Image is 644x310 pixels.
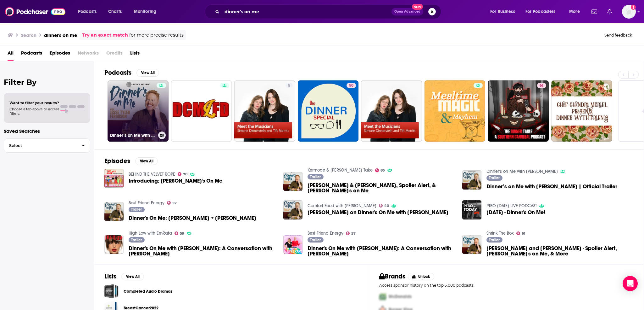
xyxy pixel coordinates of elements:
[135,157,158,165] button: View All
[131,238,142,242] span: Trailer
[178,172,188,176] a: 70
[308,210,448,215] span: [PERSON_NAME] on Dinner's On Me with [PERSON_NAME]
[104,157,158,165] a: EpisodesView All
[82,32,128,39] a: Try an exact match
[283,200,303,219] img: Sofia Vergara on Dinner's On Me with Jesse Tyler Ferguson
[347,83,356,88] a: 50
[486,184,617,189] a: Dinner’s on Me with Jesse Tyler Ferguson | Official Trailer
[537,83,546,88] a: 61
[172,202,177,205] span: 57
[525,7,556,16] span: For Podcasters
[129,178,222,184] a: Introducing: Dinner's On Me
[21,48,42,61] a: Podcasts
[131,208,142,211] span: Trailer
[486,7,523,17] button: open menu
[379,283,634,288] p: Access sponsor history on the top 5,000 podcasts.
[104,272,144,280] a: ListsView All
[462,170,481,190] img: Dinner’s on Me with Jesse Tyler Ferguson | Official Trailer
[391,8,423,15] button: Open AdvancedNew
[389,294,412,299] span: McDonalds
[384,204,389,207] span: 40
[129,215,256,221] a: Dinner's On Me: Jesse Tyler Ferguson + Sofia Vergara
[375,168,385,172] a: 85
[129,215,256,221] span: Dinner's On Me: [PERSON_NAME] + [PERSON_NAME]
[104,272,116,280] h2: Lists
[288,83,290,89] span: 5
[108,7,122,16] span: Charts
[124,288,172,295] a: Completed Audio Dramas
[486,203,537,208] a: PTBO TODAY LIVE PODCAST
[540,83,544,89] span: 61
[9,107,59,116] span: Choose a tab above to access filters.
[9,101,59,105] span: Want to filter your results?
[222,7,391,17] input: Search podcasts, credits, & more...
[129,32,184,39] span: for more precise results
[4,78,90,87] h2: Filter By
[462,200,481,219] a: Nov 29 - Dinner's On Me!
[108,80,169,142] a: Dinner’s on Me with [PERSON_NAME]
[130,48,140,61] span: Lists
[486,246,634,256] span: [PERSON_NAME] and [PERSON_NAME] - Spoiler Alert, [PERSON_NAME]'s on Me, & More
[104,202,124,221] img: Dinner's On Me: Jesse Tyler Ferguson + Sofia Vergara
[394,10,420,13] span: Open Advanced
[308,167,373,173] a: Kermode & Mayo’s Take
[136,69,159,77] button: View All
[4,143,77,148] span: Select
[490,7,515,16] span: For Business
[462,235,481,254] a: Jesse Tyler Ferguson and Jim Parsons - Spoiler Alert, Dinner's on Me, & More
[516,231,525,235] a: 61
[623,276,638,291] div: Open Intercom Messenger
[486,231,514,236] a: Shrink The Box
[104,169,124,188] a: Introducing: Dinner's On Me
[283,172,303,191] img: Jesse Tyler Ferguson & Jim Parsons, Spoiler Alert, & Dinner's on Me
[379,272,405,280] h2: Brands
[180,232,184,235] span: 59
[129,246,276,256] span: Dinner's On Me with [PERSON_NAME]: A Conversation with [PERSON_NAME]
[569,7,580,16] span: More
[104,284,119,298] a: Completed Audio Dramas
[351,232,356,235] span: 57
[129,246,276,256] a: Dinner's On Me with Jesse Tyler Ferguson: A Conversation with Sarah Hyland
[44,32,77,38] h3: dinner's on me
[565,7,588,17] button: open menu
[308,246,455,256] a: Dinner's On Me with Jesse Tyler Ferguson: A Conversation with Mandy Moore
[622,5,636,19] img: User Profile
[308,210,448,215] a: Sofia Vergara on Dinner's On Me with Jesse Tyler Ferguson
[622,5,636,19] button: Show profile menu
[589,6,600,17] a: Show notifications dropdown
[104,235,124,254] img: Dinner's On Me with Jesse Tyler Ferguson: A Conversation with Sarah Hyland
[106,48,123,61] span: Credits
[129,172,175,177] a: BEHIND THE VELVET ROPE
[489,238,500,242] span: Trailer
[605,6,614,17] a: Show notifications dropdown
[129,231,172,236] a: High Low with EmRata
[104,69,159,77] a: PodcastsView All
[379,204,389,208] a: 40
[104,7,125,17] a: Charts
[5,6,65,18] img: Podchaser - Follow, Share and Rate Podcasts
[489,176,500,180] span: Trailer
[78,48,99,61] span: Networks
[346,231,356,235] a: 57
[408,273,435,280] button: Unlock
[175,231,185,235] a: 59
[602,32,634,38] button: Send feedback
[110,133,156,138] h3: Dinner’s on Me with [PERSON_NAME]
[21,32,36,38] h3: Search
[522,232,525,235] span: 61
[310,238,321,242] span: Trailer
[104,157,130,165] h2: Episodes
[486,246,634,256] a: Jesse Tyler Ferguson and Jim Parsons - Spoiler Alert, Dinner's on Me, & More
[308,183,455,193] span: [PERSON_NAME] & [PERSON_NAME], Spoiler Alert, & [PERSON_NAME]'s on Me
[8,48,14,61] a: All
[486,210,545,215] span: [DATE] - Dinner's On Me!
[412,4,423,10] span: New
[167,201,177,205] a: 57
[310,175,321,179] span: Trailer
